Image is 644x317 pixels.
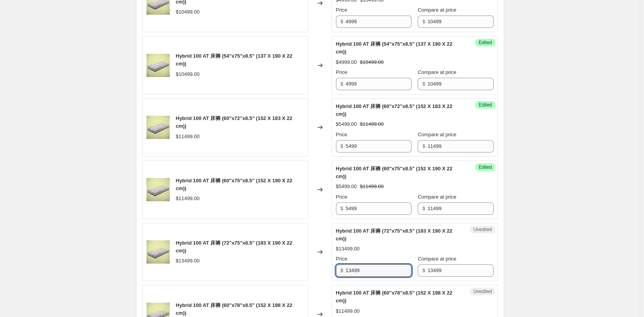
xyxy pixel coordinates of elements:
span: Compare at price [418,256,456,262]
div: $11499.00 [176,133,200,141]
span: Hybrid 100 AT 床褥 (60"x78"x8.5" (152 X 198 X 22 cm)) [336,290,453,303]
span: $ [422,143,425,149]
span: Hybrid 100 AT 床褥 (54"x75"x8.5" (137 X 190 X 22 cm)) [336,41,453,55]
span: Price [336,132,348,137]
span: $ [422,206,425,211]
strike: $11499.00 [360,183,384,190]
span: Edited [479,102,492,108]
strike: $11499.00 [360,120,384,128]
span: Compare at price [418,194,456,200]
img: NEW_Productimage_Mattress_HYBRID100AT_80x.jpg [146,54,170,77]
span: $ [341,19,343,24]
span: Compare at price [418,132,456,137]
span: $ [422,81,425,87]
span: Price [336,69,348,75]
span: Hybrid 100 AT 床褥 (60"x72"x8.5" (152 X 183 X 22 cm)) [336,103,453,117]
span: Hybrid 100 AT 床褥 (54"x75"x8.5" (137 X 190 X 22 cm)) [176,53,293,67]
span: Unedited [473,226,492,233]
span: Unedited [473,288,492,295]
span: Hybrid 100 AT 床褥 (72"x75"x8.5" (183 X 190 X 22 cm)) [176,240,293,254]
span: Price [336,194,348,200]
img: NEW_Productimage_Mattress_HYBRID100AT_80x.jpg [146,240,170,264]
span: $ [341,81,343,87]
div: $11499.00 [336,307,360,315]
div: $11499.00 [176,195,200,202]
div: $13499.00 [336,245,360,253]
div: $4999.00 [336,58,357,66]
div: $13499.00 [176,257,200,265]
div: $5499.00 [336,183,357,190]
strike: $10499.00 [360,58,384,66]
span: Edited [479,164,492,170]
span: Hybrid 100 AT 床褥 (72"x75"x8.5" (183 X 190 X 22 cm)) [336,228,453,242]
span: Price [336,256,348,262]
span: Hybrid 100 AT 床褥 (60"x75"x8.5" (152 X 190 X 22 cm)) [176,178,293,191]
div: $10499.00 [176,70,200,78]
span: Compare at price [418,7,456,13]
div: $5499.00 [336,120,357,128]
span: Hybrid 100 AT 床褥 (60"x72"x8.5" (152 X 183 X 22 cm)) [176,115,293,129]
img: NEW_Productimage_Mattress_HYBRID100AT_80x.jpg [146,178,170,201]
span: $ [341,267,343,273]
span: $ [341,143,343,149]
span: Hybrid 100 AT 床褥 (60"x78"x8.5" (152 X 198 X 22 cm)) [176,302,293,316]
span: $ [422,267,425,273]
span: Hybrid 100 AT 床褥 (60"x75"x8.5" (152 X 190 X 22 cm)) [336,166,453,179]
span: $ [422,19,425,24]
span: $ [341,206,343,211]
span: Compare at price [418,69,456,75]
span: Price [336,7,348,13]
span: Edited [479,39,492,46]
img: NEW_Productimage_Mattress_HYBRID100AT_80x.jpg [146,116,170,139]
div: $10499.00 [176,8,200,16]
